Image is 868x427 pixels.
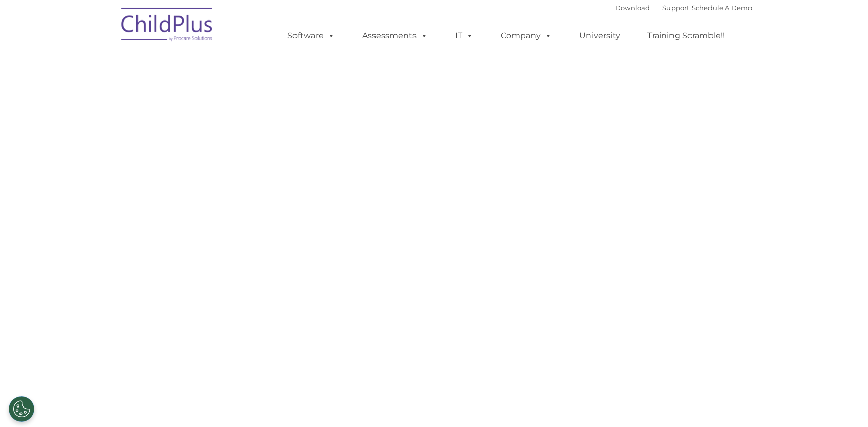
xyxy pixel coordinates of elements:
a: Support [662,4,689,12]
font: | [615,4,752,12]
a: IT [445,26,484,46]
a: Download [615,4,650,12]
a: Software [277,26,345,46]
a: Training Scramble!! [637,26,735,46]
a: Assessments [352,26,438,46]
img: ChildPlus by Procare Solutions [116,1,219,52]
a: University [569,26,630,46]
a: Schedule A Demo [692,4,752,12]
a: Company [490,26,562,46]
